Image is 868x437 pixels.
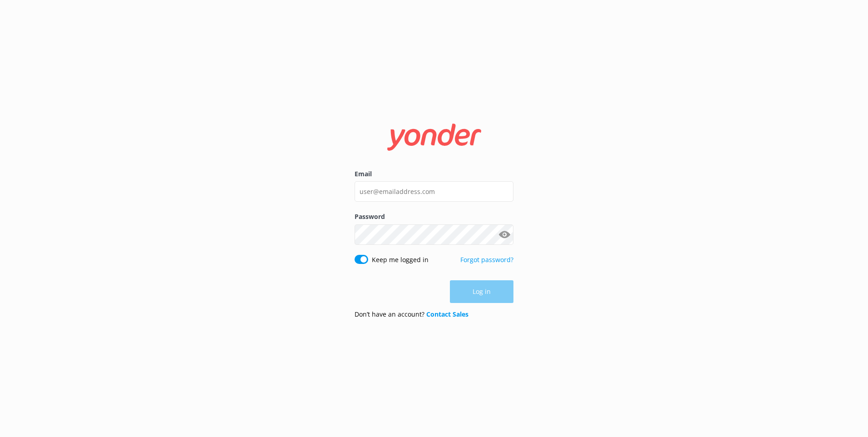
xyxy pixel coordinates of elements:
[355,309,469,319] p: Don’t have an account?
[355,212,513,222] label: Password
[426,310,469,318] a: Contact Sales
[495,225,513,243] button: Show password
[460,255,513,264] a: Forgot password?
[372,255,429,265] label: Keep me logged in
[355,181,513,202] input: user@emailaddress.com
[355,169,513,179] label: Email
